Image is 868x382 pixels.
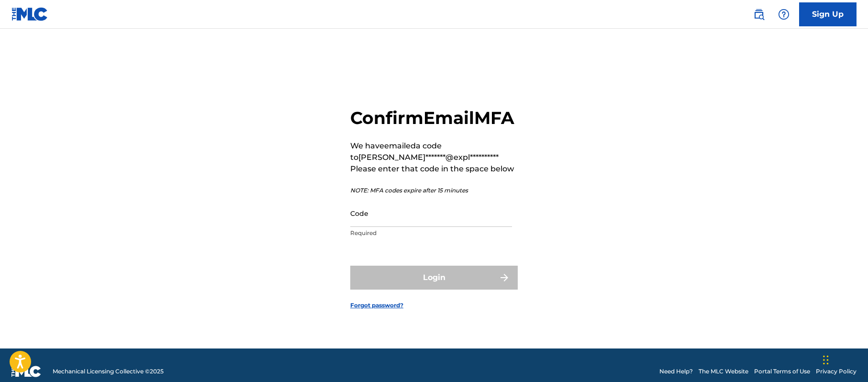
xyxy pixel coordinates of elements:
[749,5,768,24] a: Public Search
[350,107,518,129] h2: Confirm Email MFA
[799,2,857,26] a: Sign Up
[11,366,41,377] img: logo
[754,367,810,376] a: Portal Terms of Use
[350,229,512,237] p: Required
[816,367,857,376] a: Privacy Policy
[823,346,829,374] div: Drag
[753,9,765,20] img: search
[820,336,868,382] iframe: Chat Widget
[11,7,48,21] img: MLC Logo
[778,9,790,20] img: help
[659,367,693,376] a: Need Help?
[350,186,518,195] p: NOTE: MFA codes expire after 15 minutes
[53,367,164,376] span: Mechanical Licensing Collective © 2025
[350,163,518,175] p: Please enter that code in the space below
[350,301,403,310] a: Forgot password?
[774,5,793,24] div: Help
[699,367,748,376] a: The MLC Website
